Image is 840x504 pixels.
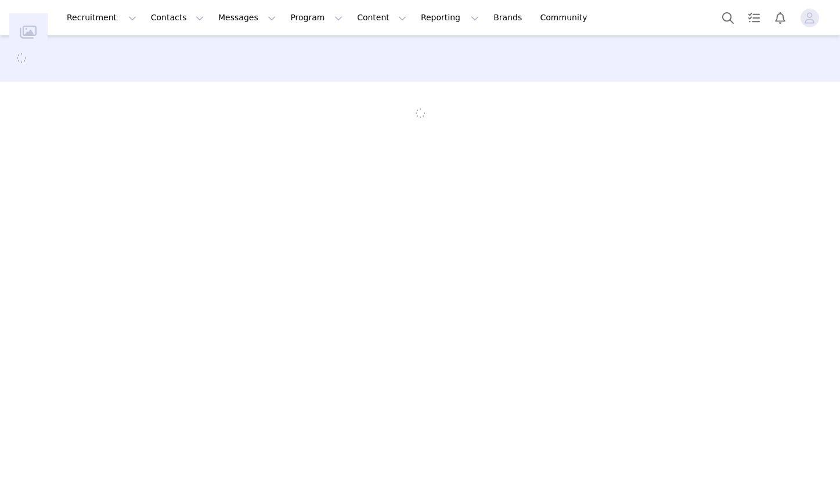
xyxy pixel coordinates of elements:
[414,5,486,31] button: Reporting
[741,5,767,31] a: Tasks
[794,9,831,27] button: Profile
[350,5,413,31] button: Content
[533,5,600,31] a: Community
[767,5,793,31] button: Notifications
[60,5,143,31] button: Recruitment
[283,5,349,31] button: Program
[486,5,532,31] a: Brands
[144,5,211,31] button: Contacts
[804,9,815,27] div: avatar
[211,5,283,31] button: Messages
[715,5,741,31] button: Search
